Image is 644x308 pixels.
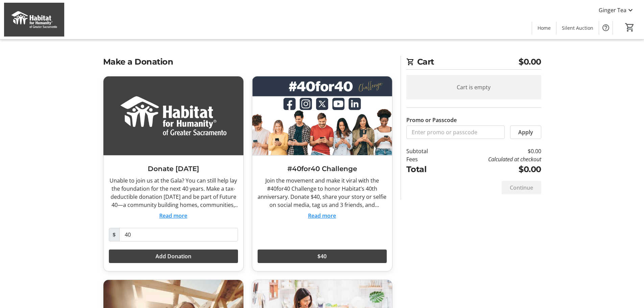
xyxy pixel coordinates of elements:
[109,228,120,241] span: $
[156,252,191,260] span: Add Donation
[599,6,626,14] span: Ginger Tea
[258,250,387,263] button: $40
[308,212,336,220] button: Read more
[538,24,551,31] span: Home
[406,147,446,155] td: Subtotal
[406,56,541,70] h2: Cart
[624,21,636,33] button: Cart
[532,22,556,34] a: Home
[406,75,541,99] div: Cart is empty
[109,176,238,209] div: Unable to join us at the Gala? You can still help lay the foundation for the next 40 years. Make ...
[258,176,387,209] div: Join the movement and make it viral with the #40for40 Challenge to honor Habitat’s 40th anniversa...
[103,76,243,155] img: Donate Today
[562,24,593,31] span: Silent Auction
[119,228,238,241] input: Donation Amount
[445,163,541,175] td: $0.00
[252,76,392,155] img: #40for40 Challenge
[599,21,613,34] button: Help
[519,56,541,68] span: $0.00
[593,5,640,16] button: Ginger Tea
[258,164,387,174] h3: #40for40 Challenge
[518,128,533,136] span: Apply
[159,212,187,220] button: Read more
[445,147,541,155] td: $0.00
[109,164,238,174] h3: Donate [DATE]
[406,125,505,139] input: Enter promo or passcode
[406,116,457,124] label: Promo or Passcode
[406,163,446,175] td: Total
[510,125,541,139] button: Apply
[556,22,599,34] a: Silent Auction
[406,155,446,163] td: Fees
[4,3,64,37] img: Habitat for Humanity of Greater Sacramento's Logo
[445,155,541,163] td: Calculated at checkout
[109,250,238,263] button: Add Donation
[317,252,327,260] span: $40
[103,56,392,68] h2: Make a Donation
